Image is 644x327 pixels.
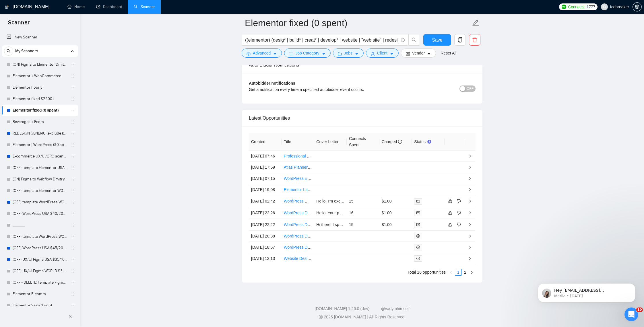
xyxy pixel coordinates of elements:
[71,62,75,67] span: holder
[319,315,323,319] span: copyright
[71,257,75,262] span: holder
[315,306,370,311] a: [DOMAIN_NAME] 1.26.0 (dev)
[338,52,342,56] span: folder
[587,4,595,10] span: 1777
[282,207,314,219] td: WordPress Designer for Redesign of Local Medical Supply Business Website (Divi or Elementor)
[71,143,75,147] span: holder
[85,314,639,320] div: 2025 [DOMAIN_NAME] | All Rights Reserved.
[242,48,282,58] button: settingAdvancedcaret-down
[282,184,314,195] td: Elementor Landing Page Design Expert With Background In UI/UX
[284,199,404,203] a: WordPress Website Developer Needed for Elementor & SEO Setup
[249,81,295,85] b: Autobidder notifications
[249,162,282,173] td: [DATE] 17:59
[568,4,585,10] span: Connects:
[469,34,480,46] button: delete
[284,165,356,170] a: Atlas Planner (WordPress + BuddyBoss)
[427,52,431,56] span: caret-down
[71,280,75,285] span: holder
[469,269,476,276] li: Next Page
[245,16,471,30] input: Scanner name...
[284,256,388,261] a: Website Designer/Developer for Film Production Company
[71,211,75,216] span: holder
[379,195,412,207] td: $1.00
[284,48,330,58] button: barsJob Categorycaret-down
[13,185,67,196] a: (OFF) template Elementor WORLD $35/1000+ no questions
[71,154,75,159] span: holder
[13,219,67,231] a: _______
[401,38,405,42] span: info-circle
[13,105,67,116] a: Elementor fixed (0 spent)
[13,288,67,300] a: Elementor E-comm
[448,269,455,276] li: Previous Page
[468,211,472,215] span: right
[13,196,67,208] a: (OFF) template WordPress WORLD $35/1500+
[4,49,13,53] span: search
[469,269,476,276] button: right
[71,97,75,101] span: holder
[67,4,85,9] a: homeHome
[284,187,402,192] a: Elementor Landing Page Design Expert With Background In UI/UX
[455,269,461,275] a: 1
[13,59,67,70] a: (ON) Figma to Elementor Dmitry
[448,211,452,215] span: like
[68,314,74,319] span: double-left
[602,5,606,9] span: user
[409,37,420,42] span: search
[624,307,638,321] iframe: Intercom live chat
[289,52,293,56] span: bars
[455,269,462,276] li: 1
[13,162,67,174] a: (OFF) template Elementor USA $35/1000+
[457,211,461,215] span: dislike
[355,52,359,56] span: caret-down
[71,166,75,170] span: holder
[450,271,453,274] span: left
[282,219,314,231] td: WordPress Developer for Portfolio Website (Custom Elementor Build + Image Migration)
[13,70,67,82] a: Elementor + WooCommerce
[3,18,34,30] span: Scanner
[249,184,282,195] td: [DATE] 19:08
[71,303,75,308] span: holder
[562,5,566,9] img: upwork-logo.png
[448,269,455,276] button: left
[282,173,314,184] td: WordPress Elementor Developer — Build Site with Blog + WooCommerce (Assets Provided)
[406,52,410,56] span: idcard
[134,4,155,9] a: searchScanner
[371,52,375,56] span: user
[13,116,67,128] a: Beverages + Ecom
[13,174,67,185] a: (ON) Figma to Webflow Dmitry
[379,219,412,231] td: $1.00
[284,211,456,215] a: WordPress Designer for Redesign of Local Medical Supply Business Website (Divi or Elementor)
[314,133,347,151] th: Cover Letter
[249,86,419,93] div: Get a notification every time a specified autobidder event occurs.
[71,200,75,205] span: holder
[13,242,67,254] a: (OFF) WordPress USA $45/2000+
[633,2,642,11] button: setting
[347,133,379,151] th: Connects Spent
[5,3,9,12] img: logo
[423,34,451,46] button: Save
[249,195,282,207] td: [DATE] 02:42
[13,254,67,265] a: (OFF) UX/UI Figma USA $35/1000
[468,165,472,169] span: right
[13,265,67,277] a: (OFF) UX/UI Figma WORLD $35/1000
[344,50,353,56] span: Jobs
[13,93,67,105] a: Elementor fixed $2500+
[416,199,420,203] span: mail
[457,222,461,227] span: dislike
[249,253,282,264] td: [DATE] 12:13
[468,188,472,192] span: right
[347,207,379,219] td: 16
[455,198,462,205] button: dislike
[390,52,394,56] span: caret-down
[282,195,314,207] td: WordPress Website Developer Needed for Elementor & SEO Setup
[448,199,452,203] span: like
[7,32,73,43] a: New Scanner
[245,36,398,44] input: Search Freelance Jobs...
[71,131,75,136] span: holder
[416,211,420,215] span: mail
[457,199,461,203] span: dislike
[282,231,314,242] td: WordPress Designer for Redesign of Local Medical Supply Business Website (Divi or Elementor)
[282,242,314,253] td: WordPress Developer – Real Estate Website | Elementor + Bridge IDX (Phase 1 Only)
